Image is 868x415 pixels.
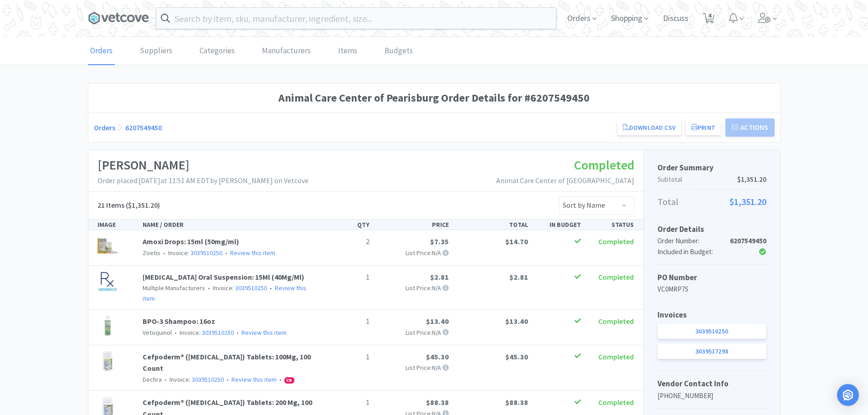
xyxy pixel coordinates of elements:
[377,328,449,338] p: List Price: N/A
[505,317,528,326] span: $13.40
[225,375,230,384] span: •
[190,249,222,257] a: 3039510250
[737,174,766,185] span: $1,351.20
[382,37,415,65] a: Budgets
[324,351,370,363] p: 1
[98,236,118,256] img: 8bb8164419b54b76953dd0132461f373_169590.jpeg
[163,375,168,384] span: •
[377,283,449,293] p: List Price: N/A
[156,8,556,29] input: Search by item, sku, manufacturer, ingredient, size...
[324,236,370,248] p: 2
[574,157,634,173] span: Completed
[426,352,449,361] span: $45.30
[657,378,766,390] h5: Vendor Contact Info
[143,284,306,302] a: Review this item
[143,375,162,384] span: Dechra
[657,246,730,257] div: Included in Budget:
[657,272,766,284] h5: PO Number
[162,375,224,384] span: Invoice:
[686,120,721,135] button: Print
[230,249,275,257] a: Review this item
[657,390,766,401] p: [PHONE_NUMBER]
[598,352,634,361] span: Completed
[98,155,308,175] h1: [PERSON_NAME]
[657,284,766,295] p: VC0MRP7S
[657,195,766,209] p: Total
[324,316,370,328] p: 1
[143,249,160,257] span: Zoetis
[88,37,115,65] a: Orders
[206,284,211,292] span: •
[598,272,634,282] span: Completed
[143,284,205,292] span: Multiple Manufacturers
[377,248,449,258] p: List Price: N/A
[268,284,273,292] span: •
[598,317,634,326] span: Completed
[224,249,229,257] span: •
[657,174,766,185] p: Subtotal
[598,398,634,407] span: Completed
[98,316,118,336] img: cbadf060dcb544c485c23883689399e6_76292.jpeg
[235,328,240,337] span: •
[426,317,449,326] span: $13.40
[585,220,637,230] div: STATUS
[659,15,692,23] a: Discuss
[452,220,532,230] div: TOTAL
[143,352,311,373] a: Cefpoderm® ([MEDICAL_DATA]) Tablets: 100Mg, 100 Count
[505,352,528,361] span: $45.30
[143,272,304,282] a: [MEDICAL_DATA] Oral Suspension: 15Ml (40Mg/Ml)
[205,284,267,292] span: Invoice:
[98,351,118,371] img: 6e36eac5839547ffa9c79fde9b062672_310967.jpeg
[699,15,718,24] a: 4
[324,397,370,409] p: 1
[430,272,449,282] span: $2.81
[98,200,124,210] span: 21 Items
[172,328,234,337] span: Invoice:
[94,123,115,132] a: Orders
[532,220,585,230] div: IN BUDGET
[125,123,162,132] a: 6207549450
[324,272,370,283] p: 1
[505,237,528,246] span: $14.70
[98,200,160,211] h5: ($1,351.20)
[143,237,239,246] a: Amoxi Drops: 15ml (50mg/ml)
[98,175,308,187] p: Order placed: [DATE] at 11:51 AM EDT by [PERSON_NAME] on Vetcove
[336,37,360,65] a: Items
[173,328,178,337] span: •
[496,175,634,187] p: Animal Care Center of [GEOGRAPHIC_DATA]
[320,220,373,230] div: QTY
[192,375,224,384] a: 3039510250
[426,398,449,407] span: $88.38
[505,398,528,407] span: $88.38
[278,375,283,384] span: •
[197,37,237,65] a: Categories
[94,89,775,107] h1: Animal Care Center of Pearisburg Order Details for #6207549450
[657,223,766,236] h5: Order Details
[98,272,118,292] img: 4c10e5574f8241869e8b3acf8cd7d35e_432922.jpeg
[235,284,267,292] a: 3039510250
[285,378,294,383] span: CB
[241,328,287,337] a: Review this item
[143,328,172,337] span: Vetoquinol
[94,220,139,230] div: IMAGE
[139,220,320,230] div: NAME / ORDER
[231,375,277,384] a: Review this item
[160,249,222,257] span: Invoice:
[729,195,766,209] span: $1,351.20
[377,363,449,373] p: List Price: N/A
[202,328,234,337] a: 3039510250
[430,237,449,246] span: $7.35
[837,384,859,406] div: Open Intercom Messenger
[657,309,766,321] h5: Invoices
[162,249,167,257] span: •
[509,272,528,282] span: $2.81
[657,236,730,246] div: Order Number:
[617,120,681,135] a: Download CSV
[260,37,313,65] a: Manufacturers
[657,343,766,359] a: 3039517298
[138,37,175,65] a: Suppliers
[598,237,634,246] span: Completed
[730,236,766,245] strong: 6207549450
[373,220,452,230] div: PRICE
[657,162,766,174] h5: Order Summary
